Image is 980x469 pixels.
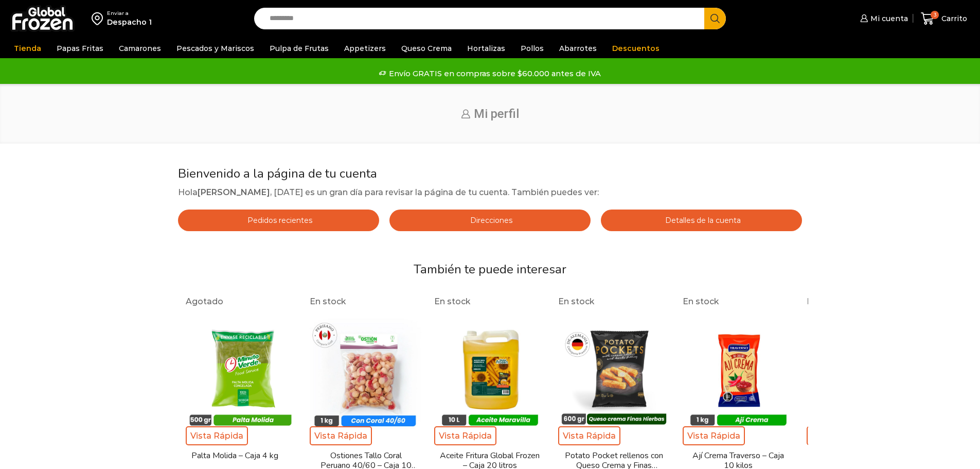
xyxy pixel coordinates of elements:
p: Hola , [DATE] es un gran día para revisar la página de tu cuenta. También puedes ver: [178,186,802,199]
span: 3 [931,11,939,19]
span: Bienvenido a la página de tu cuenta [178,165,377,182]
span: También te puede interesar [414,261,566,277]
a: Tienda [9,39,46,58]
a: Direcciones [389,210,591,231]
span: Pedidos recientes [245,216,312,225]
span: Vista Rápida [807,426,869,445]
p: En stock [434,295,546,308]
button: Search button [704,8,726,29]
a: Abarrotes [554,39,602,58]
span: Mi perfil [474,107,519,121]
a: Descuentos [607,39,665,58]
a: Palta Molida – Caja 4 kg [191,450,278,460]
a: Papas Fritas [51,39,109,58]
span: Vista Rápida [558,426,620,445]
div: Despacho 1 [107,17,152,27]
a: 3 Carrito [918,7,970,31]
a: Pescados y Mariscos [171,39,259,58]
a: Camarones [114,39,166,58]
span: Carrito [939,13,967,24]
span: Vista Rápida [186,426,248,445]
strong: [PERSON_NAME] [198,187,270,197]
p: Agotado [186,295,297,308]
a: Detalles de la cuenta [601,210,802,231]
p: En stock [558,295,670,308]
p: En stock [310,295,421,308]
a: Pulpa de Frutas [264,39,334,58]
div: Enviar a [107,10,152,17]
a: Mi cuenta [858,8,908,29]
p: En stock [807,295,918,308]
a: Queso Crema [396,39,457,58]
a: Pollos [515,39,549,58]
span: Vista Rápida [434,426,496,445]
span: Vista Rápida [310,426,372,445]
img: address-field-icon.svg [92,10,107,27]
a: Appetizers [339,39,391,58]
span: Direcciones [468,216,512,225]
p: En stock [683,295,794,308]
span: Mi cuenta [868,13,908,24]
a: Pedidos recientes [178,210,379,231]
a: Hortalizas [462,39,510,58]
span: Vista Rápida [683,426,745,445]
span: Detalles de la cuenta [663,216,741,225]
